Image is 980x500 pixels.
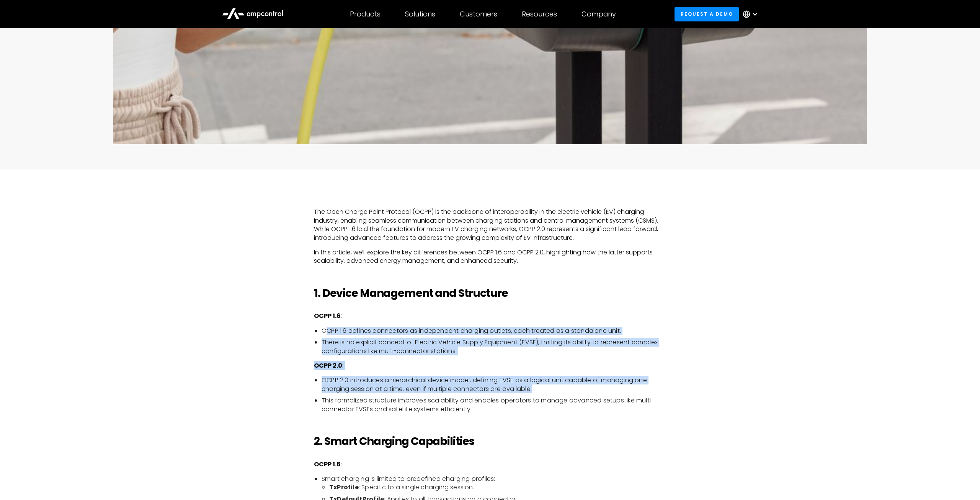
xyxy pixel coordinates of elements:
[405,10,435,18] div: Solutions
[314,248,666,265] p: In this article, we’ll explore the key differences between OCPP 1.6 and OCPP 2.0, highlighting ho...
[350,10,381,18] div: Products
[314,434,474,449] strong: 2. Smart Charging Capabilities
[675,7,739,21] a: Request a demo
[581,10,616,18] div: Company
[314,362,666,370] p: :
[314,312,666,320] p: :
[322,376,666,393] li: OCPP 2.0 introduces a hierarchical device model, defining EVSE as a logical unit capable of manag...
[322,327,666,335] li: OCPP 1.6 defines connectors as independent charging outlets, each treated as a standalone unit.
[314,361,342,370] strong: OCPP 2.0
[314,311,341,320] strong: OCPP 1.6
[329,483,666,492] li: : Specific to a single charging session.
[522,10,557,18] div: Resources
[322,338,666,355] li: There is no explicit concept of Electric Vehicle Supply Equipment (EVSE), limiting its ability to...
[314,208,666,242] p: The Open Charge Point Protocol (OCPP) is the backbone of interoperability in the electric vehicle...
[322,396,666,414] li: This formalized structure improves scalability and enables operators to manage advanced setups li...
[314,460,666,469] p: :
[460,10,497,18] div: Customers
[314,460,341,469] strong: OCPP 1.6
[314,286,508,301] strong: 1. Device Management and Structure
[329,483,359,492] strong: TxProfile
